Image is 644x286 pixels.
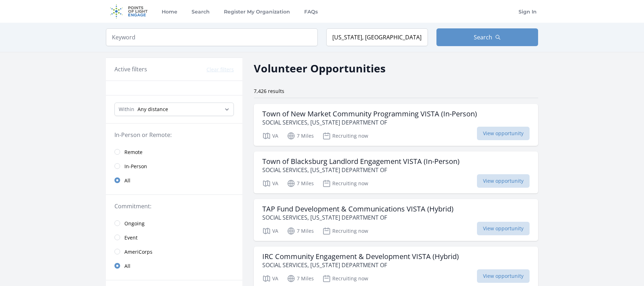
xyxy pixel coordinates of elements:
[262,261,459,269] p: SOCIAL SERVICES, [US_STATE] DEPARTMENT OF
[106,244,242,259] a: AmeriCorps
[124,220,145,227] span: Ongoing
[106,28,318,46] input: Keyword
[322,179,368,188] p: Recruiting now
[106,145,242,159] a: Remote
[262,213,454,222] p: SOCIAL SERVICES, [US_STATE] DEPARTMENT OF
[124,248,152,255] span: AmeriCorps
[287,132,314,140] p: 7 Miles
[322,132,368,140] p: Recruiting now
[262,118,477,127] p: SOCIAL SERVICES, [US_STATE] DEPARTMENT OF
[254,199,538,241] a: TAP Fund Development & Communications VISTA (Hybrid) SOCIAL SERVICES, [US_STATE] DEPARTMENT OF VA...
[477,174,530,188] span: View opportunity
[262,274,278,283] p: VA
[106,230,242,244] a: Event
[124,163,147,170] span: In-Person
[477,222,530,235] span: View opportunity
[254,88,284,94] span: 7,426 results
[326,28,428,46] input: Location
[124,177,130,184] span: All
[322,274,368,283] p: Recruiting now
[254,152,538,193] a: Town of Blacksburg Landlord Engagement VISTA (In-Person) SOCIAL SERVICES, [US_STATE] DEPARTMENT O...
[254,60,386,76] h2: Volunteer Opportunities
[262,179,278,188] p: VA
[114,131,234,139] legend: In-Person or Remote:
[436,28,538,46] button: Search
[124,234,138,241] span: Event
[114,202,234,210] legend: Commitment:
[262,110,477,118] h3: Town of New Market Community Programming VISTA (In-Person)
[262,227,278,235] p: VA
[106,259,242,273] a: All
[477,269,530,283] span: View opportunity
[114,65,147,73] h3: Active filters
[114,103,234,116] select: Search Radius
[262,132,278,140] p: VA
[106,216,242,230] a: Ongoing
[474,33,492,42] span: Search
[262,252,459,261] h3: IRC Community Engagement & Development VISTA (Hybrid)
[287,179,314,188] p: 7 Miles
[262,166,460,174] p: SOCIAL SERVICES, [US_STATE] DEPARTMENT OF
[124,149,143,156] span: Remote
[254,104,538,146] a: Town of New Market Community Programming VISTA (In-Person) SOCIAL SERVICES, [US_STATE] DEPARTMENT...
[124,263,130,270] span: All
[106,173,242,187] a: All
[322,227,368,235] p: Recruiting now
[262,157,460,166] h3: Town of Blacksburg Landlord Engagement VISTA (In-Person)
[206,66,234,73] button: Clear filters
[262,205,454,213] h3: TAP Fund Development & Communications VISTA (Hybrid)
[477,127,530,140] span: View opportunity
[106,159,242,173] a: In-Person
[287,227,314,235] p: 7 Miles
[287,274,314,283] p: 7 Miles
